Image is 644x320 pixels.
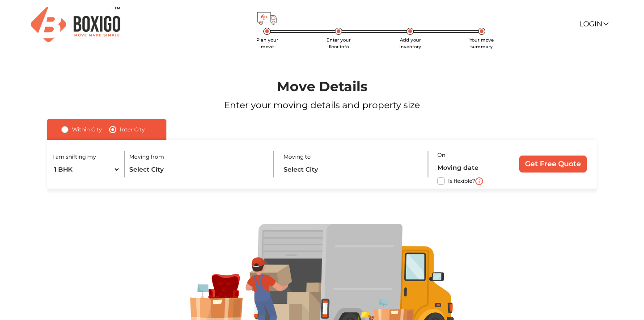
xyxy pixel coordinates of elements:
[519,156,587,173] input: Get Free Quote
[129,153,164,161] label: Moving from
[470,37,494,50] span: Your move summary
[26,98,619,112] p: Enter your moving details and property size
[437,151,445,159] label: On
[399,37,421,50] span: Add your inventory
[26,79,619,95] h1: Move Details
[326,37,351,50] span: Enter your floor info
[256,37,278,50] span: Plan your move
[448,176,475,185] label: Is flexible?
[129,162,266,177] input: Select City
[475,177,483,185] img: i
[31,7,120,42] img: Boxigo
[284,162,420,177] input: Select City
[120,124,145,135] label: Inter City
[52,153,96,161] label: I am shifting my
[284,153,311,161] label: Moving to
[437,160,506,176] input: Moving date
[579,20,608,28] a: Login
[72,124,102,135] label: Within City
